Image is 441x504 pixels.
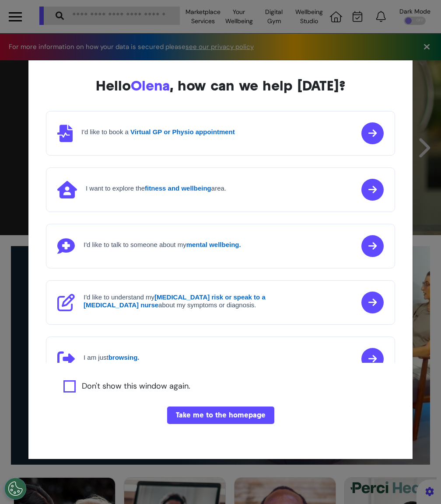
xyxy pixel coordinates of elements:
h4: I want to explore the area. [86,184,226,192]
h4: I'd like to talk to someone about my [84,241,241,249]
strong: Virtual GP or Physio appointment [130,128,235,136]
h4: I am just [84,354,140,361]
input: Agree to privacy policy [63,380,76,393]
label: Don't show this window again. [82,380,190,393]
button: Take me to the homepage [167,407,274,424]
h4: I'd like to book a [81,128,235,136]
strong: [MEDICAL_DATA] risk or speak to a [MEDICAL_DATA] nurse [84,293,266,309]
strong: browsing. [108,354,140,361]
div: Hello , how can we help [DATE]? [46,78,395,94]
h4: I'd like to understand my about my symptoms or diagnosis. [84,293,294,309]
strong: mental wellbeing. [186,241,241,248]
span: Olena [131,77,170,94]
strong: fitness and wellbeing [145,184,211,192]
button: Open Preferences [4,478,26,500]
